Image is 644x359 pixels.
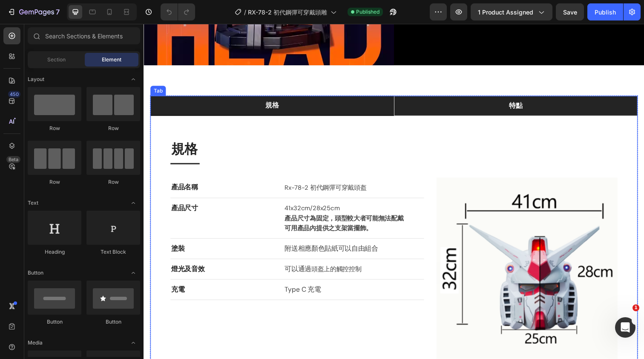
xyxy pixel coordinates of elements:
strong: 燈光及音效 [28,246,62,255]
strong: 塗裝 [28,225,42,234]
p: 7 [56,7,60,17]
span: type c 充電 [144,266,181,275]
button: 1 product assigned [471,3,552,20]
span: 1 [632,304,639,311]
span: 規格 [28,119,55,136]
span: Section [47,56,66,64]
span: 產品尺寸 [28,183,55,192]
div: Publish [595,8,616,17]
span: 產品名稱 [28,162,55,171]
span: rx-78-2 初代鋼彈可穿戴頭盔 [144,163,227,171]
span: Toggle open [126,336,140,350]
span: 可以通過 [144,246,171,255]
span: 上的觸控控制 [184,246,222,255]
div: Tab [9,64,21,72]
input: Search Sections & Elements [28,27,140,44]
span: Toggle open [126,196,140,210]
div: Row [86,124,140,132]
img: Alt Image [299,157,484,342]
iframe: Intercom live chat [615,317,635,338]
span: Text [28,199,38,207]
span: Published [356,8,379,16]
span: / [244,8,246,17]
div: Text Block [86,248,140,256]
span: Button [28,269,43,277]
button: 7 [3,3,63,20]
button: Save [556,3,584,20]
p: 特點 [373,78,387,89]
div: Button [86,318,140,326]
strong: 充電 [28,266,42,275]
div: Row [86,178,140,186]
span: 41x32cm/28x25cm [144,184,200,192]
div: Undo/Redo [161,3,195,20]
span: 頭盔 [171,246,184,255]
span: Layout [28,75,44,83]
span: 附送相應顏色貼紙可以自由組合 [144,225,239,234]
span: 1 product assigned [478,8,533,17]
span: Toggle open [126,266,140,280]
span: Media [28,339,43,347]
span: RX-78-2 初代鋼彈可穿戴頭雕 [248,8,327,17]
div: Heading [28,248,81,256]
span: Toggle open [126,72,140,86]
div: Row [28,178,81,186]
strong: 產品尺寸為固定，頭型較大者可能無法配戴 [144,194,265,203]
div: Button [28,318,81,326]
strong: 可用產品內提供之支架當擺飾。 [144,204,233,213]
span: Save [563,9,577,16]
div: Row [28,124,81,132]
button: Publish [587,3,623,20]
span: Element [102,56,121,64]
iframe: Design area [144,24,644,359]
div: 450 [8,91,20,98]
div: Beta [6,156,20,163]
